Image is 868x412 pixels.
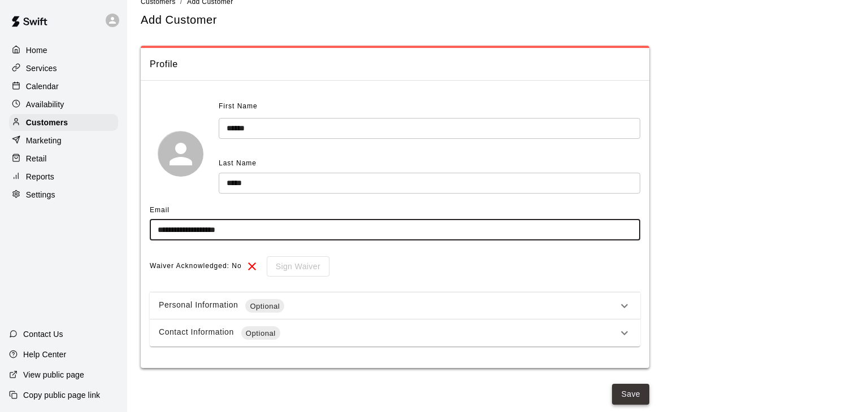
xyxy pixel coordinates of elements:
p: Availability [26,99,64,110]
a: Home [9,42,118,59]
a: Retail [9,150,118,167]
button: Save [612,384,649,405]
span: First Name [219,98,258,116]
a: Customers [9,114,118,131]
p: Services [26,63,57,74]
p: Settings [26,189,55,200]
p: Retail [26,153,47,164]
span: Email [150,206,170,214]
span: Optional [245,301,284,312]
a: Settings [9,186,118,203]
a: Reports [9,168,118,185]
p: Help Center [23,349,66,360]
span: Last Name [219,159,257,167]
div: Contact Information [159,326,618,340]
p: Reports [26,171,54,182]
div: To sign waivers in admin, this feature must be enabled in general settings [259,256,329,277]
div: Personal Information [159,299,618,313]
div: Personal InformationOptional [150,292,640,319]
a: Services [9,60,118,77]
p: Customers [26,117,68,128]
p: Contact Us [23,328,63,340]
p: View public page [23,369,84,380]
span: Waiver Acknowledged: No [150,257,242,275]
a: Calendar [9,78,118,95]
a: Marketing [9,132,118,149]
a: Availability [9,96,118,113]
p: Calendar [26,81,59,92]
p: Home [26,45,47,56]
span: Profile [150,57,640,72]
h5: Add Customer [141,12,217,28]
p: Copy public page link [23,389,100,401]
span: Optional [241,328,280,339]
div: Contact InformationOptional [150,319,640,347]
p: Marketing [26,135,62,146]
